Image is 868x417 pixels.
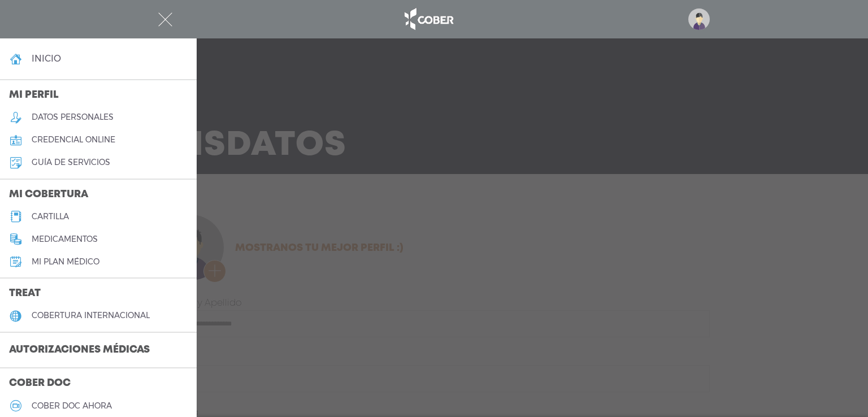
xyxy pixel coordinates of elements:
h5: cobertura internacional [32,311,150,320]
h4: inicio [32,53,61,64]
img: Cober_menu-close-white.svg [158,12,172,27]
h5: Cober doc ahora [32,401,112,411]
h5: credencial online [32,135,115,145]
h5: guía de servicios [32,158,110,167]
img: logo_cober_home-white.png [398,6,458,33]
h5: medicamentos [32,234,98,244]
h5: cartilla [32,212,69,221]
h5: datos personales [32,112,114,122]
img: profile-placeholder.svg [688,8,710,30]
h5: Mi plan médico [32,257,99,267]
